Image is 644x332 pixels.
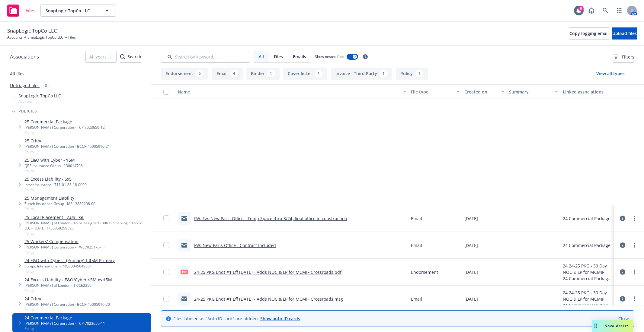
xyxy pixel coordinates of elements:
[267,70,275,77] div: 1
[40,5,116,17] button: SnapLogic TopCo LLC
[181,270,188,274] span: pdf
[24,168,83,173] span: Policy
[24,245,105,250] div: [PERSON_NAME] Corporation - TWC7025176-11
[194,269,341,275] a: 24-25 PKG Endt #1 Eff [DATE] - Adds NOC & LP for MCMIF Crossroads.pdf
[10,82,40,89] a: Untriaged files
[618,315,629,322] a: Close
[120,51,141,62] div: Search
[194,216,347,221] a: FW: Fw: New Paris Office - Temp Space thru 3/24; final office in construction
[24,119,105,125] a: 25 Commercial Package
[24,307,110,312] span: Policy
[120,51,141,63] button: SearchSearch
[24,206,95,211] span: Policy
[24,264,115,269] div: Sompo International - PRO30045049301
[5,2,38,19] a: Files
[612,30,637,36] span: Upload files
[24,326,105,331] span: Policy
[24,195,95,201] a: 25 Management Liability
[212,68,243,80] button: Email
[24,187,87,192] span: Policy
[411,215,422,222] span: Email
[396,68,428,80] button: Policy
[24,283,112,288] div: [PERSON_NAME] of London - TRICE2350
[563,215,610,222] div: 24 Commercial Package
[592,320,633,332] button: Nova Assist
[509,89,551,95] div: Summary
[24,315,105,321] a: 24 Commercial Package
[24,302,110,307] div: [PERSON_NAME] Corporation - BCCR-45005910-20
[563,275,611,282] div: 24 Commercial Package
[18,99,61,104] span: Account
[631,242,638,249] a: more
[24,296,110,302] a: 24 Crime
[563,242,610,248] div: 24 Commercial Package
[163,269,169,275] input: Toggle Row Selected
[415,70,423,77] div: 1
[614,54,634,60] span: Filters
[24,144,110,149] div: [PERSON_NAME] Corporation - BCCR-45005910-21
[315,70,323,77] div: 1
[604,323,628,328] span: Nova Assist
[24,163,83,168] div: QBE Insurance Group - 130014706
[464,242,478,248] span: [DATE]
[7,27,57,35] span: SnapLogic TopCo LLC
[24,138,110,144] a: 25 Crime
[631,295,638,302] a: more
[331,68,392,80] button: Invoice - Third Party
[24,201,95,206] div: Zurich Insurance Group - MPL 3889208-00
[293,53,306,60] span: Emails
[569,30,609,36] span: Copy logging email
[120,54,125,59] svg: Search
[7,35,23,40] a: Accounts
[24,130,105,135] span: Policy
[24,157,83,163] a: 25 E&O with Cyber - $5M
[464,269,478,275] span: [DATE]
[260,316,300,321] a: Show auto ID cards
[196,70,204,77] div: 5
[380,70,388,77] div: 1
[194,242,276,248] a: FW: New Paris Office - Contract Included
[464,215,478,222] span: [DATE]
[563,263,611,275] div: 24 24-25 PKG - 30 Day NOC & LP for MCMIF
[230,70,238,77] div: 4
[24,125,105,130] div: [PERSON_NAME] Corporation - TCP 7023650-12
[18,109,37,113] span: Policies
[411,296,422,302] span: Email
[612,27,637,40] button: Upload files
[24,321,105,326] div: [PERSON_NAME] Corporation - TCP-7023650-11
[569,27,609,40] button: Copy logging email
[24,250,105,255] span: Policy
[587,68,634,80] button: View all types
[283,68,327,80] button: Cover letter
[411,89,453,95] div: File type
[163,242,169,248] input: Toggle Row Selected
[24,269,115,274] span: Policy
[194,296,343,302] a: 24-25 PKG Endt #1 Eff [DATE] - Adds NOC & LP for MCMIF Crossroads.msg
[163,296,169,302] input: Toggle Row Selected
[161,68,208,80] button: Endorsement
[563,289,611,302] div: 24 24-25 PKG - 30 Day NOC & LP for MCMIF
[46,8,98,14] span: SnapLogic TopCo LLC
[42,82,50,89] div: 0
[24,220,149,231] div: [PERSON_NAME] of London - To be assigned - 3063 - SnapLogic TopCo LLC - [DATE] 1756869259595
[411,269,438,275] span: Endorsement
[563,302,611,308] div: 24 Commercial Package
[507,84,560,99] button: Summary
[24,257,115,264] a: 24 E&O with Cyber - (Primary) | $5M Primary
[622,54,634,60] span: Filters
[161,51,250,63] input: Search by keyword...
[24,176,87,182] a: 25 Excess Liability - 5x5
[631,268,638,276] a: more
[10,53,39,61] span: Associations
[613,5,625,17] a: Switch app
[175,84,409,99] button: Name
[592,320,600,332] div: Drag to move
[25,8,36,13] span: Files
[24,182,87,187] div: Intact Insurance - 711-01-88-18-0000
[560,84,614,99] button: Linked associations
[24,238,105,245] a: 25 Workers' Compensation
[173,315,300,322] span: Files labeled as "Auto ID card" are hidden.
[24,214,149,220] a: 25 Local Placement - AUS - GL
[563,89,611,95] div: Linked associations
[163,215,169,221] input: Toggle Row Selected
